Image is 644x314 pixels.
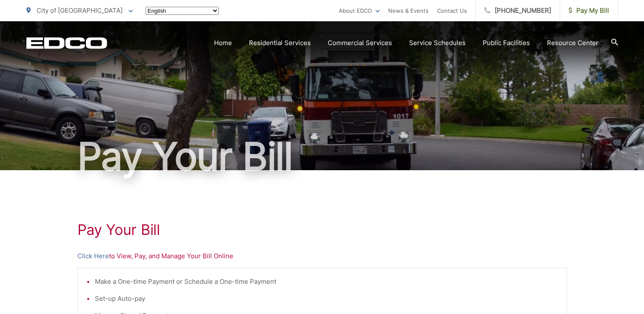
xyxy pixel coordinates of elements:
a: Resource Center [547,38,598,48]
p: to View, Pay, and Manage Your Bill Online [77,251,567,261]
span: Pay My Bill [569,6,609,16]
a: News & Events [388,6,429,16]
a: Public Facilities [483,38,530,48]
a: Service Schedules [409,38,466,48]
h1: Pay Your Bill [77,221,567,238]
a: Click Here [77,251,109,261]
a: Residential Services [249,38,311,48]
a: Home [214,38,232,48]
select: Select a language [146,7,219,15]
li: Make a One-time Payment or Schedule a One-time Payment [95,277,558,287]
a: Contact Us [437,6,467,16]
a: EDCD logo. Return to the homepage. [26,37,107,49]
span: City of [GEOGRAPHIC_DATA] [37,6,123,14]
h1: Pay Your Bill [26,135,618,178]
li: Set-up Auto-pay [95,294,558,304]
a: About EDCO [339,6,380,16]
a: Commercial Services [328,38,392,48]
